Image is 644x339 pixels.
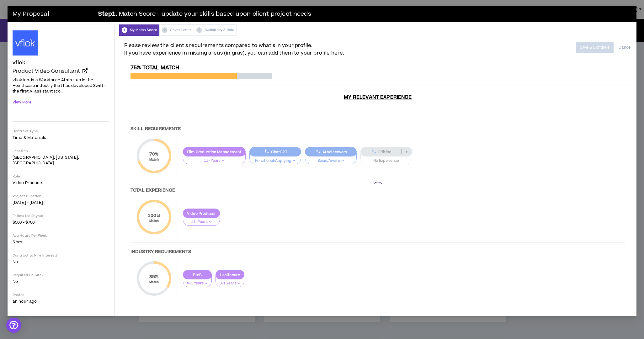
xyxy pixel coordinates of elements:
[13,68,109,74] a: Product Video Consultant
[13,135,109,140] p: Time & Materials
[13,299,109,304] p: an hour ago
[13,155,109,166] p: [GEOGRAPHIC_DATA], [US_STATE], [GEOGRAPHIC_DATA]
[13,273,109,278] p: Required On-Site?
[13,149,109,153] p: Location
[13,180,44,186] span: Video Producer
[122,27,127,33] span: 1
[576,42,614,53] button: Save & Continue
[13,233,109,238] p: Avg Hours Per Week
[13,279,109,284] p: No
[13,129,109,134] p: Contract Type
[13,259,109,265] p: No
[98,10,117,19] b: Step 1 .
[124,42,344,57] span: Please review the client’s requirements compared to what’s in your profile. If you have experienc...
[6,318,21,333] div: Open Intercom Messenger
[13,239,109,245] p: 5 hrs
[13,293,109,297] p: Posted
[13,253,109,258] p: Contract to Hire Interest?
[13,77,109,94] p: vflok Inc. is a Workforce AI startup in the Healthcare industry that has developed Swift - the fi...
[13,200,109,205] p: [DATE] - [DATE]
[130,64,179,72] span: 75% Total Match
[13,214,109,218] p: Estimated Payout
[13,174,109,179] p: Role
[13,220,109,225] p: $500 - $700
[119,10,311,19] span: Match Score - update your skills based upon client project needs
[13,194,109,199] p: Project Duration
[13,97,31,108] button: View More
[119,24,159,36] div: My Match Score
[619,42,631,53] button: Cancel
[13,60,25,66] h4: vflok
[13,8,94,20] h3: My Proposal
[13,67,80,75] span: Product Video Consultant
